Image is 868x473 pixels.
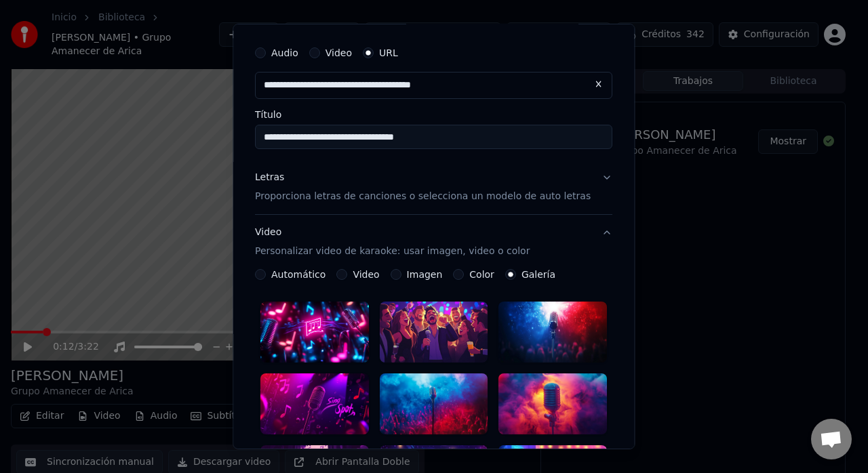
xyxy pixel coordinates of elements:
div: Video [255,226,530,258]
label: URL [379,48,398,58]
label: Color [470,270,495,279]
label: Automático [271,270,325,279]
p: Personalizar video de karaoke: usar imagen, video o color [255,245,530,258]
label: Imagen [407,270,443,279]
p: Proporciona letras de canciones o selecciona un modelo de auto letras [255,190,591,203]
label: Título [255,110,612,119]
label: Galería [521,270,555,279]
button: VideoPersonalizar video de karaoke: usar imagen, video o color [255,215,612,269]
label: Video [325,48,352,58]
label: Video [353,270,380,279]
div: Letras [255,171,284,184]
button: LetrasProporciona letras de canciones o selecciona un modelo de auto letras [255,160,612,214]
label: Audio [271,48,298,58]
